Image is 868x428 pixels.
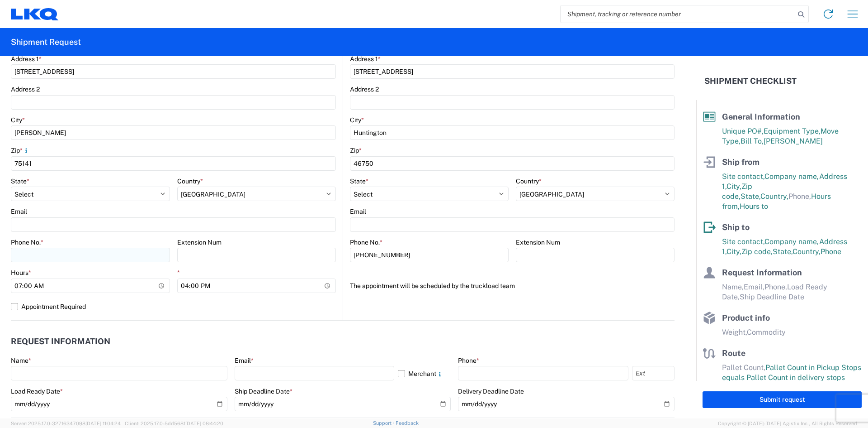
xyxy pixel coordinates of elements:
label: Country [177,177,203,185]
label: Email [11,207,27,216]
label: Extension Num [516,238,560,246]
span: Zip code, [741,247,773,256]
label: Phone No. [350,238,382,246]
span: Pallet Count in Pickup Stops equals Pallet Count in delivery stops [722,363,861,382]
input: Shipment, tracking or reference number [561,5,795,23]
span: Hours to [740,202,768,211]
label: City [350,116,364,124]
span: General Information [722,112,800,121]
label: Address 1 [11,55,42,63]
a: Feedback [396,420,419,426]
span: Product info [722,313,770,322]
span: Company name, [764,172,819,181]
label: Load Ready Date [11,387,63,395]
span: City, [726,247,741,256]
span: State, [773,247,793,256]
span: Copyright © [DATE]-[DATE] Agistix Inc., All Rights Reserved [718,419,857,428]
label: Phone No. [11,238,43,246]
h2: Shipment Checklist [704,76,797,87]
span: Weight, [722,328,747,337]
label: Ship Deadline Date [235,387,292,395]
span: Phone, [788,192,811,201]
span: Unique PO#, [722,127,764,135]
label: Email [235,356,254,365]
span: Client: 2025.17.0-5dd568f [125,421,223,426]
a: Support [373,420,396,426]
label: Country [516,177,542,185]
label: State [350,177,368,185]
h2: Shipment Request [11,37,81,48]
span: Route [722,348,745,358]
label: City [11,116,25,124]
h2: Request Information [11,337,110,346]
span: Pallet Count, [722,363,765,372]
label: Zip [11,146,30,154]
span: Request Information [722,268,802,277]
label: Zip [350,146,362,154]
span: Ship to [722,222,750,232]
label: The appointment will be scheduled by the truckload team [350,279,515,293]
button: Submit request [703,391,862,408]
span: Bill To, [741,137,764,145]
span: Ship Deadline Date [740,293,804,301]
span: Ship from [722,157,759,167]
span: Email, [744,283,764,291]
span: City, [726,182,741,191]
label: Address 2 [350,85,379,93]
input: Ext [632,366,675,380]
span: State, [741,192,760,201]
span: Name, [722,283,744,291]
span: [DATE] 08:44:20 [185,421,223,426]
span: Company name, [764,237,819,246]
label: Merchant [398,366,451,380]
label: Phone [458,356,479,365]
span: Country, [793,247,821,256]
label: State [11,177,29,185]
label: Address 2 [11,85,40,93]
span: [PERSON_NAME] [764,137,823,145]
span: [DATE] 11:04:24 [85,421,121,426]
span: Commodity [747,328,786,337]
label: Extension Num [177,238,222,246]
label: Name [11,356,31,365]
label: Email [350,207,366,216]
span: Country, [760,192,788,201]
label: Hours [11,269,31,277]
span: Phone, [764,283,787,291]
span: Site contact, [722,237,764,246]
label: Delivery Deadline Date [458,387,524,395]
span: Phone [821,247,841,256]
span: Server: 2025.17.0-327f6347098 [11,421,121,426]
span: Equipment Type, [764,127,821,135]
label: Appointment Required [11,299,336,314]
label: Address 1 [350,55,381,63]
span: Site contact, [722,172,764,181]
